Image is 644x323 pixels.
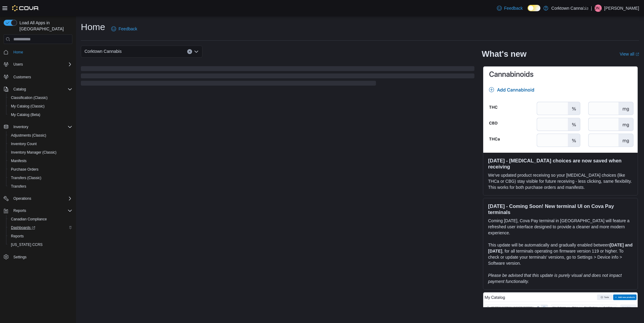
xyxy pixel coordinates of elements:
[488,242,633,266] p: This update will be automatically and gradually enabled between , for all terminals operating on ...
[9,103,72,110] span: My Catalog (Classic)
[11,48,72,56] span: Home
[81,67,474,87] span: Loading
[594,5,602,12] div: Jordan Auger
[604,5,639,12] p: [PERSON_NAME]
[81,21,105,33] h1: Home
[13,50,23,55] span: Home
[488,243,632,253] strong: [DATE] and [DATE]
[9,111,43,118] a: My Catalog (Beta)
[13,75,31,80] span: Customers
[6,240,75,249] button: [US_STATE] CCRS
[9,224,38,231] a: Dashboards
[9,149,72,156] span: Inventory Manager (Classic)
[11,207,72,214] span: Reports
[4,45,72,277] nav: Complex example
[11,86,28,93] button: Catalog
[6,110,75,119] button: My Catalog (Beta)
[6,232,75,240] button: Reports
[109,23,139,35] a: Feedback
[13,87,26,92] span: Catalog
[551,5,588,12] p: Corktown Cannabis
[482,49,526,59] h2: What's new
[11,123,72,131] span: Inventory
[11,49,26,56] a: Home
[11,86,72,93] span: Catalog
[9,183,29,190] a: Transfers
[9,157,72,165] span: Manifests
[9,166,72,173] span: Purchase Orders
[504,5,523,11] span: Feedback
[6,157,75,165] button: Manifests
[488,158,633,170] h3: [DATE] - [MEDICAL_DATA] choices are now saved when receiving
[119,26,137,32] span: Feedback
[9,157,29,165] a: Manifests
[6,174,75,182] button: Transfers (Classic)
[488,218,633,236] p: Coming [DATE], Cova Pay terminal in [GEOGRAPHIC_DATA] will feature a refreshed user interface des...
[9,149,59,156] a: Inventory Manager (Classic)
[11,150,57,155] span: Inventory Manager (Classic)
[187,49,192,54] button: Clear input
[9,183,72,190] span: Transfers
[11,158,26,163] span: Manifests
[9,132,72,139] span: Adjustments (Classic)
[11,175,41,180] span: Transfers (Classic)
[494,2,525,14] a: Feedback
[6,215,75,223] button: Canadian Compliance
[9,140,39,148] a: Inventory Count
[194,49,199,54] button: Open list of options
[1,253,75,261] button: Settings
[13,196,31,201] span: Operations
[17,20,72,32] span: Load All Apps in [GEOGRAPHIC_DATA]
[1,123,75,131] button: Inventory
[620,52,639,56] a: View allExternal link
[6,182,75,191] button: Transfers
[9,132,49,139] a: Adjustments (Classic)
[6,165,75,174] button: Purchase Orders
[9,166,41,173] a: Purchase Orders
[9,224,72,231] span: Dashboards
[1,60,75,69] button: Users
[13,255,26,260] span: Settings
[11,225,35,230] span: Dashboards
[13,124,28,129] span: Inventory
[11,253,72,261] span: Settings
[11,112,40,117] span: My Catalog (Beta)
[6,140,75,148] button: Inventory Count
[488,172,633,190] p: We've updated product receiving so your [MEDICAL_DATA] choices (like THCa or CBG) stay visible fo...
[1,194,75,203] button: Operations
[6,131,75,140] button: Adjustments (Classic)
[11,104,45,109] span: My Catalog (Classic)
[11,207,29,214] button: Reports
[6,93,75,102] button: Classification (Classic)
[9,94,50,101] a: Classification (Classic)
[11,141,37,146] span: Inventory Count
[488,273,622,284] em: Please be advised that this update is purely visual and does not impact payment functionality.
[9,103,47,110] a: My Catalog (Classic)
[9,140,72,148] span: Inventory Count
[11,95,48,100] span: Classification (Classic)
[9,233,72,240] span: Reports
[583,5,613,12] span: [PERSON_NAME]
[11,133,46,138] span: Adjustments (Classic)
[11,234,24,239] span: Reports
[9,174,44,182] a: Transfers (Classic)
[13,208,26,213] span: Reports
[9,94,72,101] span: Classification (Classic)
[488,203,633,215] h3: [DATE] - Coming Soon! New terminal UI on Cova Pay terminals
[11,217,47,222] span: Canadian Compliance
[13,62,23,67] span: Users
[11,184,26,189] span: Transfers
[9,216,49,223] a: Canadian Compliance
[6,148,75,157] button: Inventory Manager (Classic)
[9,216,72,223] span: Canadian Compliance
[9,241,72,248] span: Washington CCRS
[9,111,72,118] span: My Catalog (Beta)
[1,206,75,215] button: Reports
[9,233,26,240] a: Reports
[9,241,45,248] a: [US_STATE] CCRS
[11,73,33,81] a: Customers
[1,48,75,56] button: Home
[11,73,72,80] span: Customers
[9,174,72,182] span: Transfers (Classic)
